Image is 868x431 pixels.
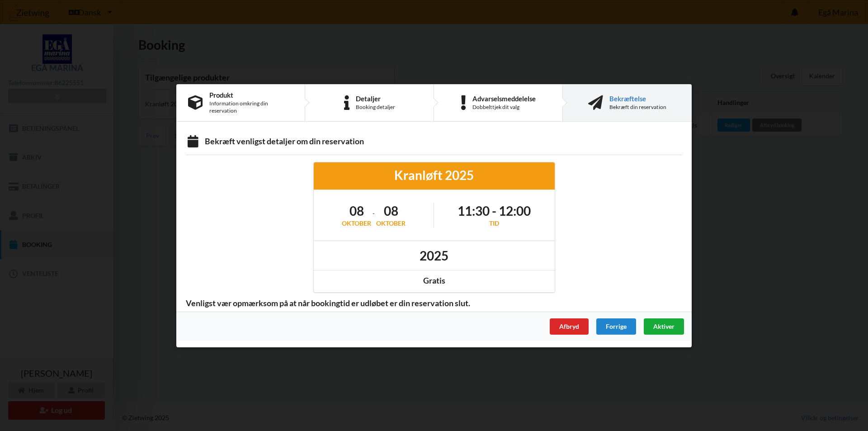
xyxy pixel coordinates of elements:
h1: 08 [376,203,406,219]
span: Venligst vær opmærksom på at når bookingtid er udløbet er din reservation slut. [179,298,476,308]
div: Booking detaljer [356,103,395,110]
h1: 11:30 - 12:00 [458,203,531,219]
span: Aktiver [653,322,675,330]
div: Kranløft 2025 [320,167,548,183]
div: Produkt [209,91,293,98]
h1: 2025 [420,247,448,263]
div: Bekræft din reservation [609,103,666,110]
div: Advarselsmeddelelse [472,95,536,102]
h1: 08 [342,203,371,219]
div: Information omkring din reservation [209,99,293,114]
div: Detaljer [356,95,395,102]
span: - [373,209,375,217]
div: Dobbelttjek dit valg [472,103,536,110]
div: Tid [458,219,531,228]
div: Afbryd [550,318,589,334]
div: Gratis [320,275,548,286]
div: Bekræftelse [609,95,666,102]
div: Forrige [596,318,636,334]
div: oktober [376,219,406,228]
div: Bekræft venligst detaljer om din reservation [186,136,682,148]
div: oktober [342,219,371,228]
